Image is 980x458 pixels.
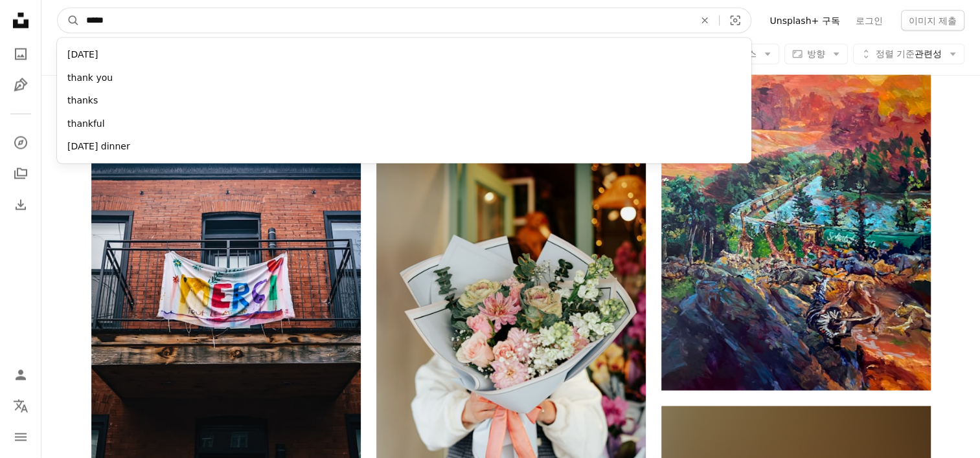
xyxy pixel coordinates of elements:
a: 산과 나무가 있는 풍경 그림 [661,216,931,228]
div: [DATE] [57,43,751,67]
a: 로그인 / 가입 [8,362,34,388]
img: 산과 나무가 있는 풍경 그림 [661,54,931,391]
a: 홈 — Unsplash [8,8,34,36]
div: thankful [57,113,751,136]
button: 이미지 제출 [901,10,964,31]
span: 방향 [807,49,825,59]
button: 시각적 검색 [720,8,751,33]
div: thanks [57,89,751,113]
a: 갈색 나무 벽에 깃발 [91,311,361,323]
span: 정렬 기준 [876,49,915,59]
a: 일러스트 [8,72,34,98]
button: Unsplash 검색 [58,8,80,33]
a: Unsplash+ 구독 [762,10,847,31]
a: 탐색 [8,130,34,156]
button: 정렬 기준관련성 [853,44,964,65]
button: 메뉴 [8,424,34,450]
a: 그녀의 손에 꽃다발을 들고있는 여자 [376,312,646,323]
span: 관련성 [876,48,942,61]
button: 방향 [784,44,848,65]
a: 컬렉션 [8,161,34,187]
div: thank you [57,67,751,90]
button: 삭제 [690,8,719,33]
a: 다운로드 내역 [8,192,34,218]
form: 사이트 전체에서 이미지 찾기 [57,8,751,34]
a: 로그인 [848,10,891,31]
div: [DATE] dinner [57,135,751,158]
a: 사진 [8,41,34,67]
button: 언어 [8,393,34,419]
